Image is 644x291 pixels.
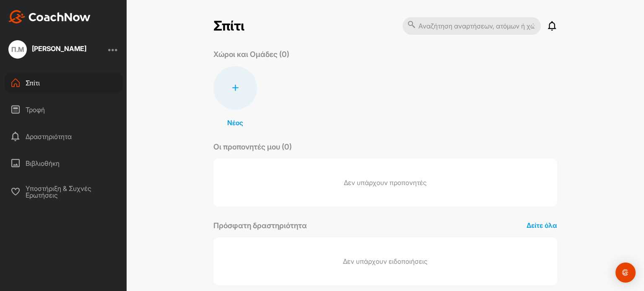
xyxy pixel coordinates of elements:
font: Δείτε όλα [527,221,557,229]
font: Δεν υπάρχουν ειδοποιήσεις [343,257,428,265]
font: Π.Μ [11,45,24,54]
div: Open Intercom Messenger [615,263,636,283]
font: Χώροι και Ομάδες (0) [213,50,289,59]
font: Δεν υπάρχουν προπονητές [344,178,427,187]
font: Σπίτι [213,18,244,34]
font: Νέος [227,118,243,127]
font: Οι προπονητές μου (0) [213,142,292,151]
font: Υποστήριξη & Συχνές Ερωτήσεις [26,184,91,199]
font: Βιβλιοθήκη [26,159,60,167]
font: [PERSON_NAME] [32,44,86,53]
font: Πρόσφατη δραστηριότητα [213,221,307,230]
input: Αναζήτηση αναρτήσεων, ατόμων ή χώρων... [402,17,541,35]
font: Τροφή [26,106,45,114]
img: CoachNow [8,10,91,23]
font: Δραστηριότητα [26,132,72,141]
font: Σπίτι [26,79,40,87]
